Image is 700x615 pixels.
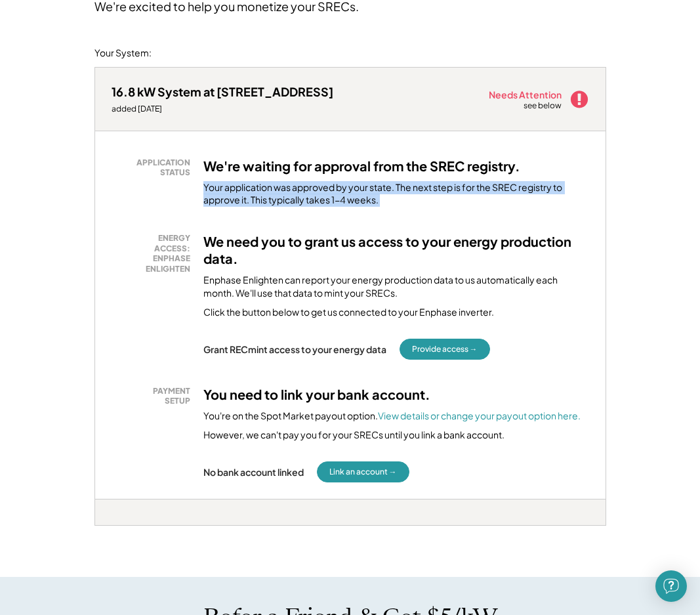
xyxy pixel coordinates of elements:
h3: We're waiting for approval from the SREC registry. [203,158,520,175]
div: Your System: [94,47,152,60]
div: PAYMENT SETUP [118,386,190,406]
h3: You need to link your bank account. [203,386,430,403]
button: Link an account → [317,461,409,482]
div: You're on the Spot Market payout option. [203,410,581,423]
div: However, we can't pay you for your SRECs until you link a bank account. [203,429,504,442]
div: 16.8 kW System at [STREET_ADDRESS] [112,84,333,99]
div: 2c9xxygy - PA Solar [94,526,132,531]
div: see below [524,100,563,112]
h3: We need you to grant us access to your energy production data. [203,233,589,267]
div: Needs Attention [489,90,563,99]
button: Provide access → [400,339,490,360]
div: Your application was approved by your state. The next step is for the SREC registry to approve it... [203,181,589,207]
div: added [DATE] [112,104,333,114]
div: Grant RECmint access to your energy data [203,343,386,355]
div: ENERGY ACCESS: ENPHASE ENLIGHTEN [118,233,190,274]
div: No bank account linked [203,466,304,478]
div: Click the button below to get us connected to your Enphase inverter. [203,306,494,319]
div: Enphase Enlighten can report your energy production data to us automatically each month. We'll us... [203,274,589,299]
a: View details or change your payout option here. [378,410,581,421]
div: APPLICATION STATUS [118,158,190,178]
div: Open Intercom Messenger [655,570,687,602]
